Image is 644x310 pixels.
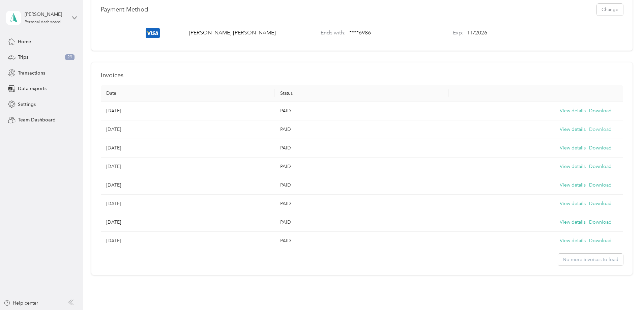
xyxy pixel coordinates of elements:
[589,107,612,115] button: Download
[101,158,275,176] td: [DATE]
[453,29,464,37] p: Exp:
[18,85,47,92] span: Data exports
[560,219,586,226] button: View details
[101,139,275,158] td: [DATE]
[560,126,586,133] button: View details
[280,164,291,169] span: PAID
[18,101,36,108] span: Settings
[589,219,612,226] button: Download
[560,200,586,207] button: View details
[560,181,586,189] button: View details
[589,181,612,189] button: Download
[101,232,275,250] td: [DATE]
[321,29,346,37] p: Ends with:
[65,54,75,60] span: 29
[18,116,56,123] span: Team Dashboard
[560,163,586,170] button: View details
[280,182,291,188] span: PAID
[280,126,291,132] span: PAID
[589,237,612,245] button: Download
[589,144,612,152] button: Download
[101,213,275,232] td: [DATE]
[101,176,275,195] td: [DATE]
[18,38,31,45] span: Home
[467,29,487,37] p: 11 / 2026
[4,300,38,307] button: Help center
[101,85,275,102] th: Date
[101,72,623,79] h1: Invoices
[280,145,291,151] span: PAID
[25,20,61,24] div: Personal dashboard
[18,54,28,61] span: Trips
[25,11,67,18] div: [PERSON_NAME]
[280,219,291,225] span: PAID
[189,29,276,37] p: [PERSON_NAME] [PERSON_NAME]
[101,195,275,213] td: [DATE]
[560,107,586,115] button: View details
[606,272,644,310] iframe: Everlance-gr Chat Button Frame
[280,238,291,244] span: PAID
[275,85,449,102] th: Status
[560,144,586,152] button: View details
[589,163,612,170] button: Download
[589,200,612,207] button: Download
[101,120,275,139] td: [DATE]
[101,6,148,13] h1: Payment Method
[597,4,623,16] button: Change
[280,201,291,206] span: PAID
[280,108,291,114] span: PAID
[560,237,586,245] button: View details
[101,102,275,120] td: [DATE]
[589,126,612,133] button: Download
[18,69,45,77] span: Transactions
